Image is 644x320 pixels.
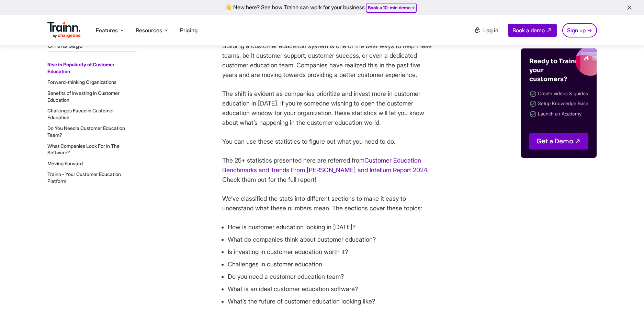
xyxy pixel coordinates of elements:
[228,260,435,269] li: Challenges in customer education
[47,108,114,120] a: Challenges Faced in Customer Education
[47,125,125,138] a: Do You Need a Customer Education Team?
[4,4,640,11] div: 👋 New here? See how Trainn can work for your business.
[222,137,435,146] p: You can use these statistics to figure out what you need to do.
[470,24,502,36] a: Log in
[228,297,435,306] li: What’s the future of customer education looking like?
[527,48,597,76] img: Trainn blogs
[529,133,588,150] a: Get a Demo
[96,26,118,34] span: Features
[47,79,116,85] a: Forward-thinking Organizations
[562,23,597,37] a: Sign up →
[368,5,411,10] b: Book a 10-min demo
[508,24,557,37] a: Book a demo
[368,5,415,10] a: Book a 10-min demo→
[529,89,588,99] li: Create videos & guides
[529,109,588,119] li: Launch an Academy
[222,157,427,174] a: Customer Education Benchmarks and Trends From [PERSON_NAME] and Intellum Report 2024
[180,27,197,34] a: Pricing
[228,284,435,294] li: What is an ideal customer education software?
[222,41,435,80] p: Building a customer education system is one of the best ways to help these teams, be it customer ...
[222,156,435,185] p: The 25+ statistics presented here are referred from . Check them out for the full report!
[222,89,435,128] p: The shift is evident as companies prioritize and invest more in customer education in [DATE]. If ...
[47,22,81,38] img: Trainn Logo
[228,235,435,244] li: What do companies think about customer education?
[47,143,120,156] a: What Companies Look For In The Software?
[228,222,435,232] li: How is customer education looking in [DATE]?
[610,287,644,320] iframe: Chat Widget
[228,247,435,257] li: Is investing in customer education worth it?
[47,161,83,166] a: Moving Forward
[47,62,114,74] a: Rise in Popularity of Customer Education
[228,272,435,282] li: Do you need a customer education team?
[512,27,545,34] span: Book a demo
[529,99,588,109] li: Setup Knowledge Base
[222,194,435,213] p: We’ve classified the stats into different sections to make it easy to understand what these numbe...
[136,26,162,34] span: Resources
[47,90,120,103] a: Benefits of Investing in Customer Education
[47,171,121,184] a: Trainn - Your Customer Education Platform
[483,27,498,34] span: Log in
